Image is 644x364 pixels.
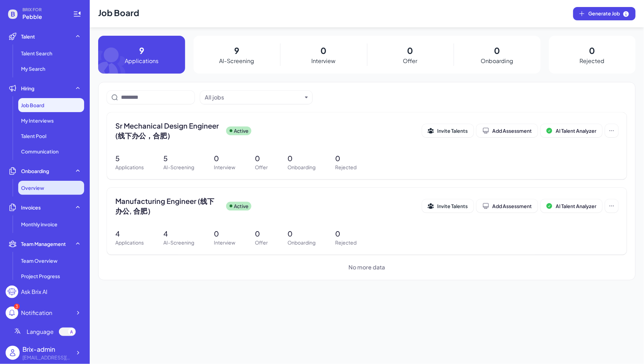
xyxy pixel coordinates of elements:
p: 4 [163,228,194,239]
p: 0 [335,228,357,239]
span: Talent Pool [21,132,46,139]
p: Onboarding [481,57,513,65]
p: Onboarding [287,239,316,246]
p: 0 [287,228,316,239]
p: Onboarding [287,164,316,171]
p: Active [234,127,249,135]
span: Talent [21,33,35,40]
p: 0 [214,153,235,164]
span: Invite Talents [437,203,468,209]
p: 0 [407,44,413,57]
div: Notification [21,309,52,317]
span: Team Management [21,240,66,247]
p: Applications [125,57,158,65]
p: 0 [255,153,268,164]
span: Hiring [21,85,34,92]
span: Invoices [21,204,41,211]
p: 0 [320,44,326,57]
p: Interview [311,57,335,65]
button: Add Assessment [476,199,538,213]
span: Monthly invoice [21,221,57,228]
span: Team Overview [21,257,57,264]
p: Applications [115,239,144,246]
span: My Search [21,65,45,72]
p: 0 [335,153,357,164]
img: user_logo.png [6,346,20,360]
p: 9 [139,44,144,57]
span: Project Progress [21,273,60,280]
button: Invite Talents [422,124,474,137]
p: 0 [287,153,316,164]
span: Communication [21,148,59,155]
div: Brix-admin [22,344,72,354]
p: 5 [115,153,144,164]
div: flora@joinbrix.com [22,354,72,361]
button: All jobs [205,93,302,102]
span: Pebble [22,13,65,21]
div: Add Assessment [482,202,532,210]
p: 5 [163,153,194,164]
p: Rejected [580,57,605,65]
p: Offer [403,57,418,65]
button: AI Talent Analyzer [541,199,602,213]
button: Invite Talents [422,199,474,213]
p: 0 [589,44,595,57]
span: Generate Job [588,10,630,18]
p: 9 [234,44,239,57]
p: 4 [115,228,144,239]
p: Active [234,202,249,210]
span: My Interviews [21,117,54,124]
div: Add Assessment [482,127,532,134]
p: 0 [214,228,235,239]
span: AI Talent Analyzer [556,128,596,134]
p: Interview [214,239,235,246]
button: Add Assessment [476,124,538,137]
p: 0 [255,228,268,239]
p: Rejected [335,164,357,171]
p: AI-Screening [163,164,194,171]
span: Invite Talents [437,128,468,134]
p: Offer [255,239,268,246]
button: Generate Job [573,7,636,20]
span: Overview [21,184,44,191]
p: Interview [214,164,235,171]
p: Applications [115,164,144,171]
div: All jobs [205,93,224,102]
p: Rejected [335,239,357,246]
p: Offer [255,164,268,171]
span: Language [27,328,54,336]
div: Ask Brix AI [21,288,47,296]
span: Onboarding [21,167,49,174]
span: Talent Search [21,50,52,57]
span: Sr Mechanical Design Engineer (线下办公，合肥） [115,121,221,140]
p: 0 [494,44,500,57]
span: AI Talent Analyzer [556,203,596,209]
span: Job Board [21,102,44,109]
p: AI-Screening [163,239,194,246]
span: BRIX FOR [22,7,65,13]
button: AI Talent Analyzer [541,124,602,137]
div: 3 [14,304,20,309]
p: AI-Screening [219,57,254,65]
span: Manufacturing Engineer (线下办公, 合肥） [115,196,221,216]
span: No more data [349,263,385,272]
